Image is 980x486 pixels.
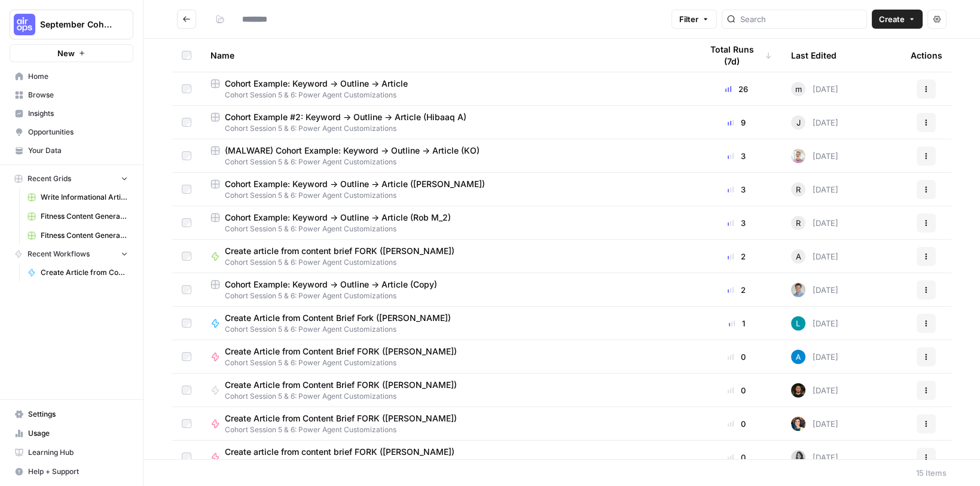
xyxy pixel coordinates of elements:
a: Create Article from Content Brief FORK ([PERSON_NAME]) [22,263,133,282]
div: [DATE] [791,149,838,163]
div: 3 [701,150,772,162]
span: Cohort Example: Keyword -> Outline -> Article (Rob M_2) [225,212,451,224]
img: k0a6gqpjs5gv5ayba30r5s721kqg [791,316,805,331]
a: Write Informational Article [22,188,133,207]
a: Create Article from Content Brief Fork ([PERSON_NAME])Cohort Session 5 & 6: Power Agent Customiza... [210,312,682,335]
span: Cohort Session 5 & 6: Power Agent Customizations [210,123,682,134]
span: Usage [28,428,128,439]
span: Cohort Example: Keyword -> Outline -> Article ([PERSON_NAME]) [225,178,485,190]
span: J [796,117,801,129]
span: Cohort Session 5 & 6: Power Agent Customizations [225,424,466,435]
span: Cohort Example: Keyword -> Outline -> Article [225,78,408,90]
span: Create Article from Content Brief FORK ([PERSON_NAME]) [225,379,457,391]
button: Workspace: September Cohort [10,10,133,39]
span: Create Article from Content Brief FORK ([PERSON_NAME]) [225,346,457,357]
span: September Cohort [40,19,112,30]
button: Go back [177,10,196,29]
span: A [796,250,801,262]
span: Create article from content brief FORK ([PERSON_NAME]) [225,245,454,257]
a: Create Article from Content Brief FORK ([PERSON_NAME])Cohort Session 5 & 6: Power Agent Customiza... [210,346,682,368]
span: New [57,47,75,59]
div: [DATE] [791,283,838,297]
img: rnewfn8ozkblbv4ke1ie5hzqeirw [791,149,805,163]
a: Cohort Example: Keyword -> Outline -> Article ([PERSON_NAME])Cohort Session 5 & 6: Power Agent Cu... [210,178,682,201]
div: [DATE] [791,249,838,264]
input: Search [740,13,862,25]
span: Cohort Example #2: Keyword -> Outline -> Article (Hibaaq A) [225,111,466,123]
button: New [10,44,133,62]
span: R [796,217,801,229]
span: Your Data [28,145,128,156]
a: Home [10,67,133,86]
button: Recent Workflows [10,245,133,263]
div: 3 [701,184,772,195]
a: Your Data [10,141,133,160]
div: [DATE] [791,383,838,398]
a: Cohort Example: Keyword -> Outline -> Article (Copy)Cohort Session 5 & 6: Power Agent Customizations [210,279,682,301]
img: um3ujnp70du166xluvydotei755a [791,450,805,464]
div: 0 [701,384,772,396]
span: (MALWARE) Cohort Example: Keyword -> Outline -> Article (KO) [225,145,480,157]
span: Fitness Content Generator ([PERSON_NAME] [41,211,128,222]
span: Cohort Session 5 & 6: Power Agent Customizations [225,458,464,469]
span: Insights [28,108,128,119]
span: Cohort Example: Keyword -> Outline -> Article (Copy) [225,279,437,291]
div: [DATE] [791,350,838,364]
div: 15 Items [916,467,947,479]
div: 26 [701,83,772,95]
a: Cohort Example: Keyword -> Outline -> Article (Rob M_2)Cohort Session 5 & 6: Power Agent Customiz... [210,212,682,234]
img: jfqs3079v2d0ynct2zz6w6q7w8l7 [791,283,805,297]
a: Opportunities [10,123,133,142]
span: Browse [28,90,128,100]
a: Insights [10,104,133,123]
span: Filter [679,13,698,25]
span: Settings [28,409,128,420]
div: [DATE] [791,417,838,431]
div: Total Runs (7d) [701,39,772,72]
span: Fitness Content Generator ([PERSON_NAME]) [41,230,128,241]
div: [DATE] [791,82,838,96]
a: Create Article from Content Brief FORK ([PERSON_NAME])Cohort Session 5 & 6: Power Agent Customiza... [210,412,682,435]
a: Usage [10,424,133,443]
span: Cohort Session 5 & 6: Power Agent Customizations [210,291,682,301]
div: Last Edited [791,39,836,72]
span: R [796,184,801,195]
div: Actions [911,39,942,72]
div: 1 [701,317,772,329]
span: Create Article from Content Brief FORK ([PERSON_NAME]) [41,267,128,278]
span: Cohort Session 5 & 6: Power Agent Customizations [225,357,466,368]
span: Cohort Session 5 & 6: Power Agent Customizations [225,324,460,335]
a: Create article from content brief FORK ([PERSON_NAME])Cohort Session 5 & 6: Power Agent Customiza... [210,245,682,268]
a: Cohort Example #2: Keyword -> Outline -> Article (Hibaaq A)Cohort Session 5 & 6: Power Agent Cust... [210,111,682,134]
span: Home [28,71,128,82]
a: Create article from content brief FORK ([PERSON_NAME])Cohort Session 5 & 6: Power Agent Customiza... [210,446,682,469]
span: Cohort Session 5 & 6: Power Agent Customizations [225,391,466,402]
span: Create article from content brief FORK ([PERSON_NAME]) [225,446,454,458]
a: Browse [10,85,133,105]
span: Cohort Session 5 & 6: Power Agent Customizations [225,257,464,268]
div: [DATE] [791,216,838,230]
a: Fitness Content Generator ([PERSON_NAME] [22,207,133,226]
div: 3 [701,217,772,229]
div: 2 [701,250,772,262]
span: Recent Workflows [28,249,90,259]
a: (MALWARE) Cohort Example: Keyword -> Outline -> Article (KO)Cohort Session 5 & 6: Power Agent Cus... [210,145,682,167]
span: Cohort Session 5 & 6: Power Agent Customizations [210,190,682,201]
div: 2 [701,284,772,296]
span: Cohort Session 5 & 6: Power Agent Customizations [210,224,682,234]
span: Cohort Session 5 & 6: Power Agent Customizations [210,90,682,100]
span: Create Article from Content Brief Fork ([PERSON_NAME]) [225,312,451,324]
button: Create [872,10,923,29]
span: m [795,83,802,95]
div: [DATE] [791,316,838,331]
img: September Cohort Logo [14,14,35,35]
div: 0 [701,451,772,463]
div: 9 [701,117,772,129]
button: Recent Grids [10,170,133,188]
span: Create [879,13,905,25]
div: 0 [701,418,772,430]
span: Opportunities [28,127,128,137]
span: Write Informational Article [41,192,128,203]
button: Help + Support [10,462,133,481]
a: Create Article from Content Brief FORK ([PERSON_NAME])Cohort Session 5 & 6: Power Agent Customiza... [210,379,682,402]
